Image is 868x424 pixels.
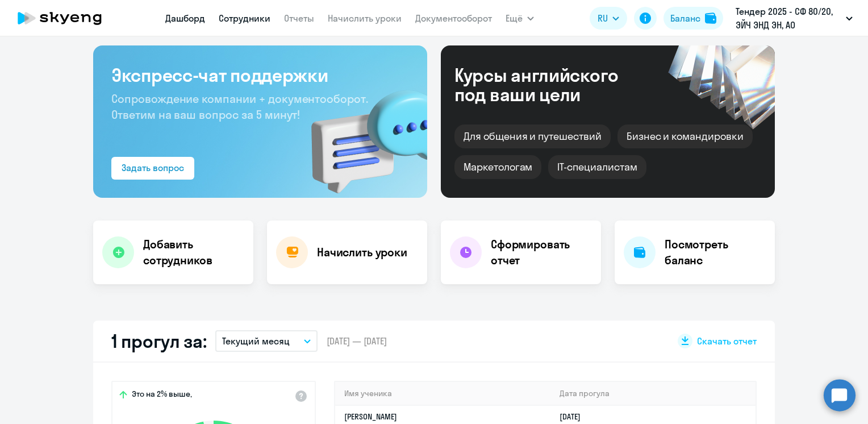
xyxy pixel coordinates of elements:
button: Текущий месяц [215,330,318,352]
a: Документооборот [415,13,492,24]
h4: Добавить сотрудников [143,236,244,268]
span: RU [598,11,608,25]
span: [DATE] — [DATE] [327,335,387,347]
th: Имя ученика [335,382,550,405]
h4: Сформировать отчет [491,236,592,268]
div: Задать вопрос [122,161,184,174]
img: balance [705,13,716,24]
div: Для общения и путешествий [454,124,611,148]
span: Ещё [506,11,523,25]
p: Текущий месяц [222,334,290,348]
button: Тендер 2025 - СФ 80/20, ЭЙЧ ЭНД ЭН, АО [730,5,858,32]
span: Это на 2% выше, [132,389,192,402]
div: Бизнес и командировки [617,124,753,148]
div: Баланс [670,11,700,25]
th: Дата прогула [550,382,756,405]
span: Сопровождение компании + документооборот. Ответим на ваш вопрос за 5 минут! [111,92,368,122]
p: Тендер 2025 - СФ 80/20, ЭЙЧ ЭНД ЭН, АО [736,5,841,32]
div: IT-специалистам [548,155,646,179]
button: Ещё [506,7,534,30]
h2: 1 прогул за: [111,330,206,352]
button: Задать вопрос [111,157,194,180]
span: Скачать отчет [697,335,757,347]
div: Маркетологам [454,155,541,179]
a: Сотрудники [219,13,270,24]
h4: Начислить уроки [317,244,407,260]
div: Курсы английского под ваши цели [454,65,649,104]
a: [PERSON_NAME] [344,411,397,422]
h4: Посмотреть баланс [665,236,766,268]
a: Отчеты [284,13,314,24]
button: Балансbalance [663,7,723,30]
img: bg-img [295,70,427,198]
a: Дашборд [165,13,205,24]
h3: Экспресс-чат поддержки [111,64,409,86]
a: [DATE] [560,411,590,422]
button: RU [590,7,627,30]
a: Начислить уроки [328,13,402,24]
